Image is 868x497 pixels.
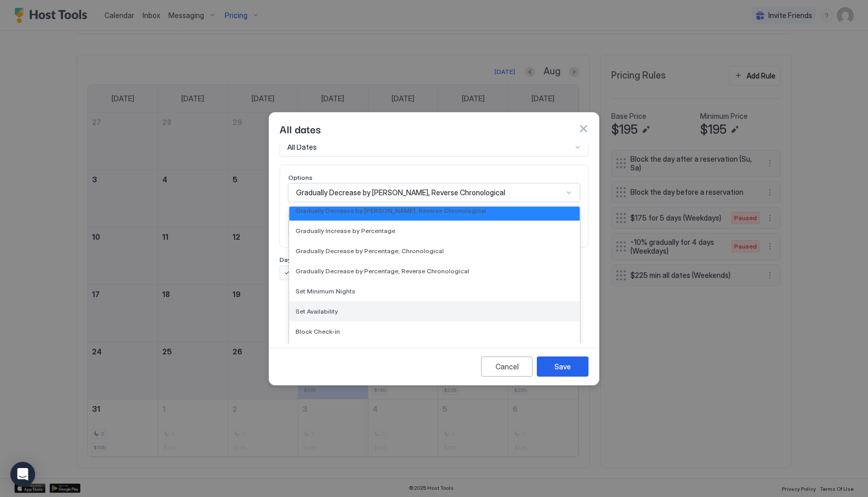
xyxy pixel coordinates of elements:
[296,227,395,235] span: Gradually Increase by Percentage
[10,462,35,487] div: Open Intercom Messenger
[296,207,486,214] span: Gradually Decrease by [PERSON_NAME], Reverse Chronological
[280,256,330,263] span: Days of the week
[296,287,355,295] span: Set Minimum Nights
[296,267,469,275] span: Gradually Decrease by Percentage, Reverse Chronological
[481,356,533,377] button: Cancel
[280,121,321,136] span: All dates
[554,361,571,372] div: Save
[296,247,444,255] span: Gradually Decrease by Percentage, Chronological
[296,328,340,335] span: Block Check-in
[296,307,338,315] span: Set Availability
[296,188,505,197] span: Gradually Decrease by [PERSON_NAME], Reverse Chronological
[287,143,317,152] span: All Dates
[288,210,312,218] span: Amount
[537,356,588,377] button: Save
[288,174,313,181] span: Options
[495,361,519,372] div: Cancel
